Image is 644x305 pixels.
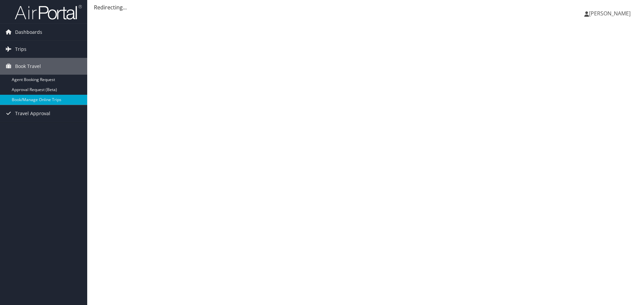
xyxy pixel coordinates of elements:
[589,10,631,17] span: [PERSON_NAME]
[15,24,42,41] span: Dashboards
[15,105,50,122] span: Travel Approval
[94,3,637,11] div: Redirecting...
[15,41,26,58] span: Trips
[15,4,82,20] img: airportal-logo.png
[15,58,41,75] span: Book Travel
[584,3,637,23] a: [PERSON_NAME]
